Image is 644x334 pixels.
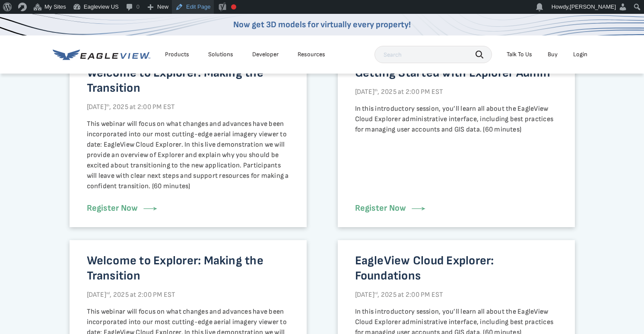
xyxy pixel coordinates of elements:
strong: Welcome to Explorer: Making the Transition [87,254,263,283]
div: Login [573,51,587,58]
div: Solutions [208,51,233,58]
p: [DATE] , 2025 at 2:00 PM EST [355,290,558,300]
sup: rd [374,291,378,295]
p: In this introductory session, you’ll learn all about the EagleView Cloud Explorer administrative ... [355,104,558,135]
a: Buy [548,51,558,58]
div: Products [165,51,189,58]
div: Resources [298,51,325,58]
a: Developer [252,51,279,58]
span: [PERSON_NAME] [570,3,616,10]
a: Register Now [87,203,155,213]
p: This webinar will focus on what changes and advances have been incorporated into our most cutting... [87,119,289,192]
p: [DATE] , 2025 at 2:00 PM EST [87,102,289,112]
a: Now get 3D models for virtually every property! [233,19,411,30]
strong: EagleView Cloud Explorer: Foundations [355,254,494,283]
sup: th [106,103,109,107]
input: Search [374,46,492,63]
p: [DATE] , 2025 at 2:00 PM EST [355,87,558,97]
strong: Welcome to Explorer: Making the Transition [87,66,263,95]
p: [DATE] , 2025 at 2:00 PM EST [87,290,289,300]
sup: th [374,88,378,92]
strong: Getting Started with Explorer Admin [355,66,550,80]
div: Talk To Us [507,51,532,58]
div: Focus keyphrase not set [231,4,236,10]
sup: nd [106,291,110,295]
a: Register Now [355,203,424,213]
